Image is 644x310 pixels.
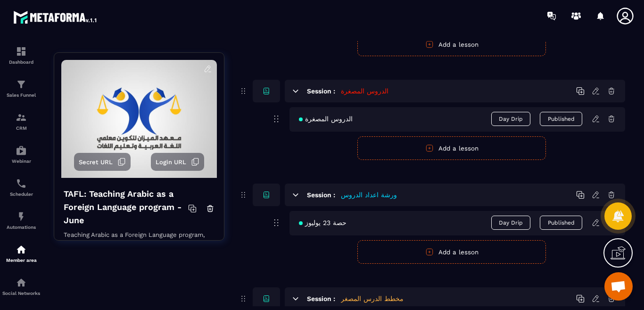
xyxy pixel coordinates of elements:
[2,237,40,270] a: automationsautomationsMember area
[2,72,40,105] a: formationformationSales Funnel
[64,229,215,273] p: Teaching Arabic as a Foreign Language program, provided by AlMeezan Academy in the [GEOGRAPHIC_DATA]
[357,33,546,56] button: Add a lesson
[16,79,27,90] img: formation
[341,294,404,303] h5: مخطط الدرس المصغر
[2,171,40,204] a: schedulerschedulerScheduler
[341,86,388,96] h5: الدروس المصغرة
[61,60,217,178] img: background
[74,153,131,171] button: Secret URL
[2,39,40,72] a: formationformationDashboard
[491,216,530,230] span: Day Drip
[540,216,582,230] button: Published
[2,192,40,197] p: Scheduler
[16,145,27,156] img: automations
[2,270,40,303] a: social-networksocial-networkSocial Networks
[357,136,546,160] button: Add a lesson
[307,295,335,302] h6: Session :
[2,92,40,98] p: Sales Funnel
[16,112,27,123] img: formation
[16,178,27,189] img: scheduler
[2,105,40,138] a: formationformationCRM
[357,240,546,264] button: Add a lesson
[2,258,40,263] p: Member area
[307,87,335,95] h6: Session :
[64,187,188,227] h4: TAFL: Teaching Arabic as a Foreign Language program - June
[16,46,27,57] img: formation
[156,159,186,166] span: Login URL
[16,277,27,288] img: social-network
[299,219,347,226] span: حصة 23 يوليوز
[307,191,335,199] h6: Session :
[341,190,397,200] h5: ورشة اعداد الدروس
[2,225,40,230] p: Automations
[491,112,530,126] span: Day Drip
[2,126,40,131] p: CRM
[2,138,40,171] a: automationsautomationsWebinar
[2,204,40,237] a: automationsautomationsAutomations
[604,272,633,301] a: Ouvrir le chat
[540,112,582,126] button: Published
[16,211,27,222] img: automations
[151,153,204,171] button: Login URL
[2,59,40,65] p: Dashboard
[299,115,353,123] span: الدروس المصغرة
[2,159,40,164] p: Webinar
[2,291,40,296] p: Social Networks
[13,8,98,25] img: logo
[16,244,27,255] img: automations
[79,159,113,166] span: Secret URL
